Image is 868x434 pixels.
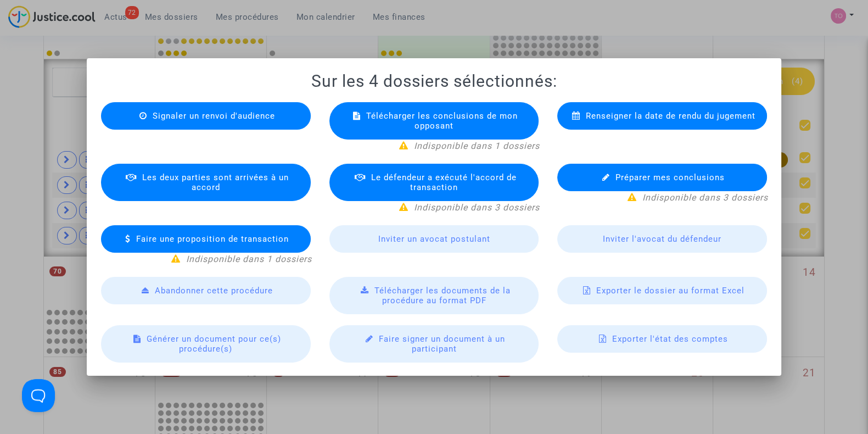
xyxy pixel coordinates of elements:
span: Faire signer un document à un participant [379,334,505,354]
span: Abandonner cette procédure [155,286,273,296]
span: Exporter l'état des comptes [612,334,728,344]
span: Générer un document pour ce(s) procédure(s) [147,334,281,354]
span: Inviter l'avocat du défendeur [603,234,721,244]
span: Signaler un renvoi d'audience [153,111,275,121]
span: Inviter un avocat postulant [378,234,490,244]
i: Indisponible dans 3 dossiers [642,192,768,203]
i: Indisponible dans 3 dossiers [414,202,540,213]
span: Télécharger les documents de la procédure au format PDF [374,286,510,305]
span: Faire une proposition de transaction [136,234,289,244]
i: Indisponible dans 1 dossiers [414,141,540,151]
span: Les deux parties sont arrivées à un accord [142,173,289,192]
span: Le défendeur a exécuté l'accord de transaction [371,173,516,192]
h1: Sur les 4 dossiers sélectionnés: [100,71,768,91]
span: Renseigner la date de rendu du jugement [586,111,755,121]
span: Télécharger les conclusions de mon opposant [366,111,518,131]
iframe: Help Scout Beacon - Open [22,379,55,412]
span: Préparer mes conclusions [615,173,725,182]
i: Indisponible dans 1 dossiers [186,254,312,264]
span: Exporter le dossier au format Excel [596,286,744,296]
